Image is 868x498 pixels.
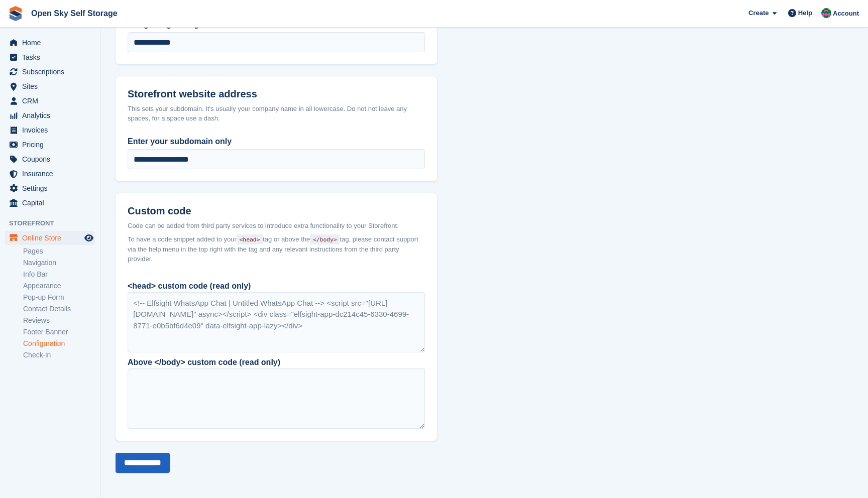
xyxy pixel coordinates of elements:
[27,5,122,22] a: Open Sky Self Storage
[128,88,425,100] h2: Storefront website address
[5,108,95,122] a: menu
[5,94,95,108] a: menu
[748,8,769,18] span: Create
[821,8,831,18] img: Richard Baker
[310,234,340,244] code: </body>
[22,152,82,166] span: Coupons
[23,316,95,325] a: Reviews
[23,281,95,291] a: Appearance
[833,9,859,19] span: Account
[5,152,95,166] a: menu
[128,136,425,148] label: Enter your subdomain only
[128,234,425,264] span: To have a code snippet added to your tag or above the tag, please contact support via the help me...
[128,104,425,123] div: This sets your subdomain. It's usually your company name in all lowercase. Do not not leave any s...
[798,8,812,18] span: Help
[5,65,95,79] a: menu
[22,123,82,137] span: Invoices
[5,138,95,152] a: menu
[5,196,95,210] a: menu
[22,108,82,122] span: Analytics
[22,196,82,210] span: Capital
[22,167,82,181] span: Insurance
[22,79,82,93] span: Sites
[5,50,95,64] a: menu
[128,205,425,217] h2: Custom code
[128,356,425,368] div: Above </body> custom code (read only)
[5,79,95,93] a: menu
[5,123,95,137] a: menu
[22,50,82,64] span: Tasks
[5,36,95,50] a: menu
[23,293,95,302] a: Pop-up Form
[22,231,82,245] span: Online Store
[22,138,82,152] span: Pricing
[8,6,23,21] img: stora-icon-8386f47178a22dfd0bd8f6a31ec36ba5ce8667c1dd55bd0f319d3a0aa187defe.svg
[22,181,82,195] span: Settings
[23,270,95,279] a: Info Bar
[23,246,95,256] a: Pages
[23,339,95,348] a: Configuration
[5,181,95,195] a: menu
[128,280,425,292] div: <head> custom code (read only)
[83,232,95,244] a: Preview store
[5,167,95,181] a: menu
[128,292,425,352] div: <!-- Elfsight WhatsApp Chat | Untitled WhatsApp Chat --> <script src="[URL][DOMAIN_NAME]" async><...
[22,94,82,108] span: CRM
[23,258,95,268] a: Navigation
[23,350,95,360] a: Check-in
[23,304,95,314] a: Contact Details
[128,221,425,231] div: Code can be added from third party services to introduce extra functionality to your Storefront.
[22,65,82,79] span: Subscriptions
[5,231,95,245] a: menu
[23,327,95,337] a: Footer Banner
[22,36,82,50] span: Home
[237,234,263,244] code: <head>
[9,218,100,228] span: Storefront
